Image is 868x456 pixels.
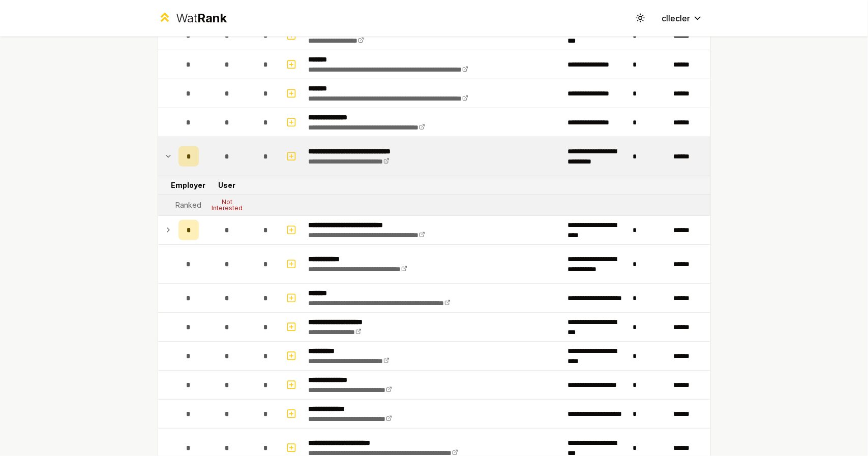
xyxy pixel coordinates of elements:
a: WatRank [158,10,227,26]
div: Ranked [175,200,201,210]
span: cllecler [662,12,691,24]
td: User [203,176,252,194]
button: cllecler [654,9,711,27]
td: Employer [174,176,203,194]
div: Not Interested [207,199,248,211]
span: Rank [197,11,227,25]
div: Wat [176,10,227,26]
